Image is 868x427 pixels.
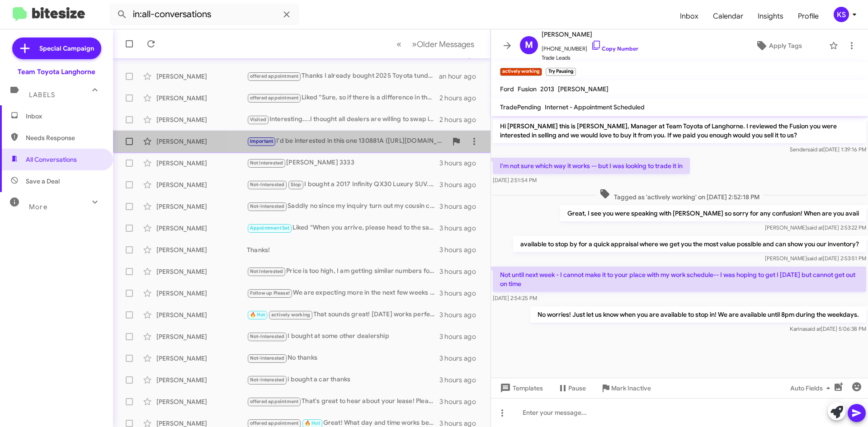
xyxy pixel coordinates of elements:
div: Liked “When you arrive, please head to the sales building…” [247,223,439,233]
div: 2 hours ago [439,94,483,103]
div: [PERSON_NAME] [156,354,247,363]
div: 3 hours ago [439,354,483,363]
div: I bought at some other dealership [247,331,439,342]
button: KS [826,7,858,22]
span: Appointment Set [250,225,290,231]
small: Try Pausing [546,68,576,76]
p: available to stop by for a quick appraisal where we get you the most value possible and can show ... [513,236,866,252]
div: We are expecting more in the next few weeks and the 2026 Rav4 models are expected near the new year. [247,288,439,298]
div: [PERSON_NAME] [156,267,247,276]
span: said at [807,224,823,231]
span: Not-Interested [250,333,285,339]
div: Thanks I already bought 2025 Toyota tundra SR5 [247,71,439,81]
span: Not-Interested [250,355,285,361]
div: [PERSON_NAME] [156,72,247,81]
span: Special Campaign [39,44,94,53]
span: More [29,203,47,211]
div: [PERSON_NAME] [156,224,247,233]
small: actively working [500,68,542,76]
button: Auto Fields [783,380,841,396]
span: said at [805,325,821,332]
div: Saddly no since my inquiry turn out my cousin car died so he getting it. ty for your interest [247,201,439,211]
span: offered appointment [250,420,299,426]
a: Inbox [673,3,706,29]
div: [PERSON_NAME] [156,310,247,319]
div: Price is too high, I am getting similar numbers for SE with same packages. Anyway thanks for the ... [247,266,439,277]
span: 2013 [540,85,554,93]
span: Trade Leads [542,53,638,62]
span: Auto Fields [790,380,834,396]
span: Templates [498,380,543,396]
span: [DATE] 2:54:25 PM [493,295,537,301]
span: offered appointment [250,95,299,101]
a: Insights [750,3,791,29]
span: Not-Interested [250,203,285,209]
div: [PERSON_NAME] 3333 [247,158,439,168]
button: Mark Inactive [593,380,658,396]
div: 3 hours ago [439,332,483,341]
span: Not Interested [250,160,283,166]
div: 3 hours ago [439,289,483,298]
span: Apply Tags [769,38,802,54]
div: 3 hours ago [439,224,483,233]
div: That sounds great! [DATE] works perfectly, the dealership is open until 8pm. [247,310,439,320]
div: Interesting....I thought all dealers are willing to swap inventory to sell a car. I wanted to tak... [247,114,439,125]
span: 🔥 Hot [250,312,265,318]
div: I bought a 2017 Infinity QX30 Luxury SUV. I love it! Thanks for reaching out😊 [247,179,439,190]
span: Needs Response [26,133,103,142]
span: Not-Interested [250,182,285,188]
span: offered appointment [250,73,299,79]
p: Great, I see you were speaking with [PERSON_NAME] so sorry for any confusion! When are you avaii [560,205,866,221]
span: Mark Inactive [611,380,651,396]
div: 3 hours ago [439,202,483,211]
span: [DATE] 2:51:54 PM [493,177,537,183]
span: Fusion [518,85,537,93]
p: Hi [PERSON_NAME] this is [PERSON_NAME], Manager at Team Toyota of Langhorne. I reviewed the Fusio... [493,118,866,143]
div: [PERSON_NAME] [156,180,247,189]
span: actively working [271,312,310,318]
span: Tagged as 'actively working' on [DATE] 2:52:18 PM [596,188,763,202]
button: Templates [491,380,550,396]
span: Pause [568,380,586,396]
div: 3 hours ago [439,310,483,319]
div: [PERSON_NAME] [156,332,247,341]
span: Not-Interested [250,377,285,383]
span: « [396,38,401,50]
span: [PERSON_NAME] [DATE] 2:53:22 PM [765,224,866,231]
span: [PERSON_NAME] [558,85,609,93]
button: Apply Tags [732,38,825,54]
div: 3 hours ago [439,375,483,385]
div: i bought a car thanks [247,375,439,385]
div: 3 hours ago [439,180,483,189]
span: Karina [DATE] 5:06:38 PM [790,325,866,332]
p: Not until next week - I cannot make it to your place with my work schedule-- I was hoping to get ... [493,267,866,292]
div: [PERSON_NAME] [156,137,247,146]
span: Visited [250,117,266,122]
span: [PERSON_NAME] [DATE] 2:53:51 PM [765,255,866,262]
div: [PERSON_NAME] [156,94,247,103]
nav: Page navigation example [392,35,480,53]
span: M [525,38,533,52]
button: Previous [391,35,407,53]
a: Special Campaign [12,38,101,59]
div: 3 hours ago [439,397,483,406]
a: Calendar [706,3,750,29]
button: Next [406,35,480,53]
div: [PERSON_NAME] [156,202,247,211]
span: Labels [29,91,55,99]
span: Sender [DATE] 1:39:16 PM [790,146,866,153]
span: said at [807,146,823,153]
div: [PERSON_NAME] [156,397,247,406]
span: Follow up Please! [250,290,290,296]
div: That's great to hear about your lease! Please feel free to reach out whenever you need assistance! [247,396,439,407]
a: Copy Number [591,45,638,52]
span: [PERSON_NAME] [542,29,638,40]
div: Liked “Sure, so if there is a difference in the taxes for [US_STATE], you'll just have to pay the... [247,93,439,103]
div: Thanks! [247,245,439,254]
span: offered appointment [250,399,299,404]
div: Team Toyota Langhorne [18,67,95,76]
span: said at [807,255,823,262]
span: [PHONE_NUMBER] [542,40,638,53]
div: [PERSON_NAME] [156,115,247,124]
